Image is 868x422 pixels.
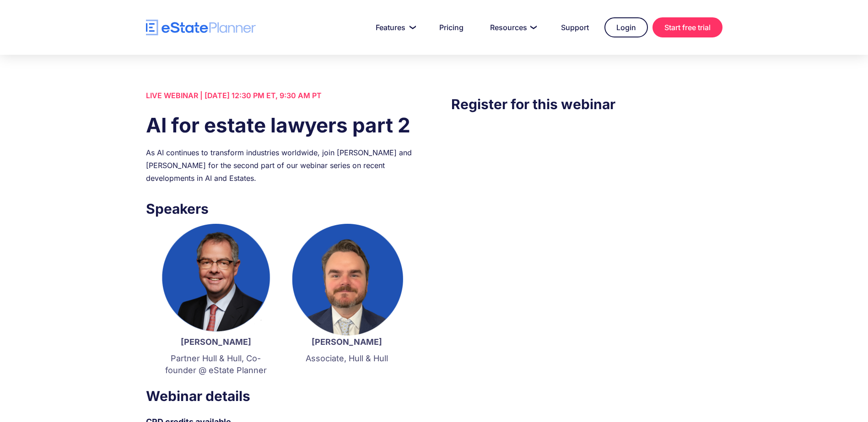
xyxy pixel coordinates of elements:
[146,89,417,102] div: LIVE WEBINAR | [DATE] 12:30 PM ET, 9:30 AM PT
[291,353,403,364] p: Associate, Hull & Hull
[146,198,417,219] h3: Speakers
[160,353,272,376] p: Partner Hull & Hull, Co-founder @ eState Planner
[652,17,722,37] a: Start free trial
[146,146,417,185] div: As AI continues to transform industries worldwide, join [PERSON_NAME] and [PERSON_NAME] for the s...
[312,337,382,347] strong: [PERSON_NAME]
[604,17,648,37] a: Login
[365,18,424,37] a: Features
[181,337,251,347] strong: [PERSON_NAME]
[479,18,545,37] a: Resources
[146,111,417,139] h1: AI for estate lawyers part 2
[146,385,417,406] h3: Webinar details
[550,18,600,37] a: Support
[451,94,722,115] h3: Register for this webinar
[428,18,474,37] a: Pricing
